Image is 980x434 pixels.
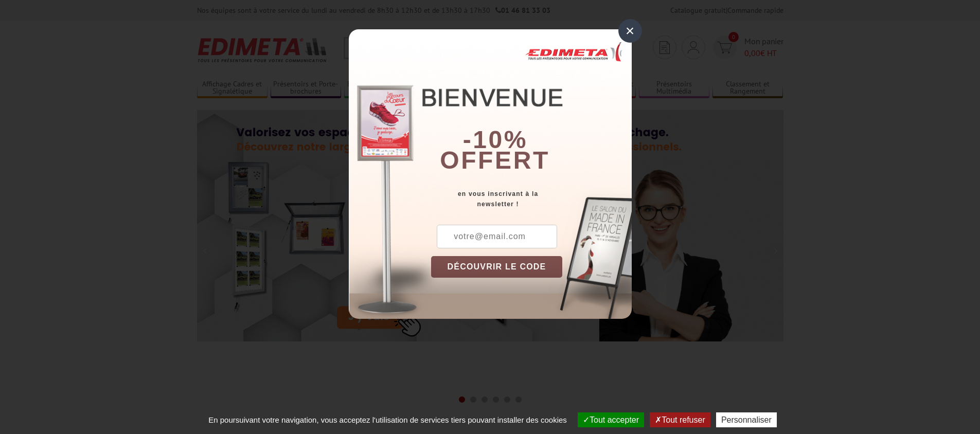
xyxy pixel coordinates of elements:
[440,147,550,174] font: offert
[578,412,644,427] button: Tout accepter
[716,412,777,427] button: Personnaliser (fenêtre modale)
[431,256,563,278] button: DÉCOUVRIR LE CODE
[437,225,557,248] input: votre@email.com
[431,189,632,209] div: en vous inscrivant à la newsletter !
[463,126,528,153] b: -10%
[618,19,642,43] div: ×
[203,415,572,424] span: En poursuivant votre navigation, vous acceptez l'utilisation de services tiers pouvant installer ...
[650,412,710,427] button: Tout refuser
